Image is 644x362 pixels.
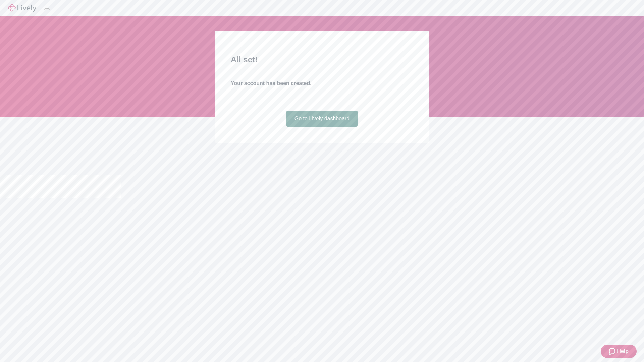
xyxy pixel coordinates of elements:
[286,111,358,127] a: Go to Lively dashboard
[231,54,413,66] h2: All set!
[231,79,413,87] h4: Your account has been created.
[8,4,36,12] img: Lively
[617,347,629,355] span: Help
[609,347,617,355] svg: Zendesk support icon
[601,345,637,358] button: Zendesk support iconHelp
[44,8,50,10] button: Log out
